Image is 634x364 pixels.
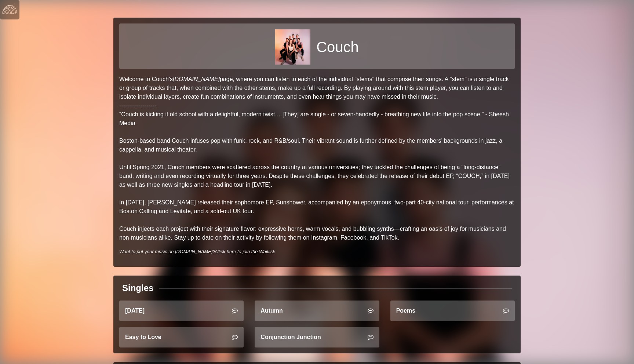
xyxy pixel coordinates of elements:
a: Poems [390,301,515,321]
div: Singles [122,281,153,295]
a: Autumn [255,301,379,321]
a: Conjunction Junction [255,327,379,347]
a: [DOMAIN_NAME] [173,76,220,82]
a: Easy to Love [119,327,244,347]
i: Want to put your music on [DOMAIN_NAME]? [119,249,276,254]
a: [DATE] [119,301,244,321]
a: Click here to join the Waitlist! [215,249,275,254]
p: Welcome to Couch's page, where you can listen to each of the individual "stems" that comprise the... [119,75,515,242]
img: 0b9ba5677a9dcdb81f0e6bf23345a38f5e1a363bb4420db7fe2df4c5b995abe8.jpg [275,29,310,65]
h1: Couch [316,38,359,56]
img: logo-white-4c48a5e4bebecaebe01ca5a9d34031cfd3d4ef9ae749242e8c4bf12ef99f53e8.png [2,2,17,17]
